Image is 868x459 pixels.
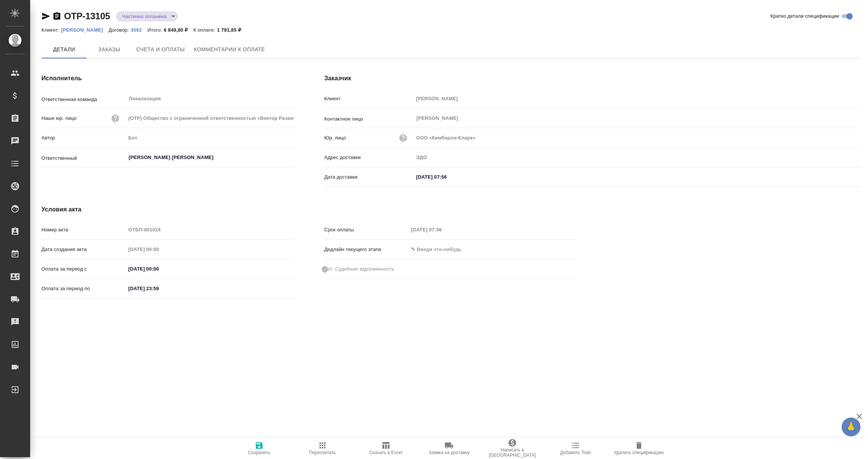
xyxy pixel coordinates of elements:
a: [PERSON_NAME] [61,26,108,33]
p: Дата доставки [324,173,414,181]
p: Срок оплаты [324,226,409,234]
p: Юр. лицо [324,134,346,142]
p: К оплате: [193,27,217,33]
p: 1 791,85 ₽ [217,27,247,33]
input: Пустое поле [126,224,294,235]
span: Заказы [91,45,127,54]
input: ✎ Введи что-нибудь [126,263,192,274]
p: Дедлайн текущего этапа [324,246,409,253]
p: Контактное лицо [324,115,414,123]
input: Пустое поле [414,152,860,163]
p: Договор: [108,27,131,33]
p: Клиент [324,95,414,103]
input: ✎ Введи что-нибудь [414,171,480,182]
h4: Условия акта [41,205,577,214]
p: 3592 [131,27,147,33]
p: Номер акта [41,226,126,234]
div: Частично оплачена [116,11,178,21]
p: Ответственная команда [41,96,126,103]
h4: Заказчик [324,74,860,83]
button: Скопировать ссылку для ЯМессенджера [41,12,50,21]
p: Клиент: [41,27,61,33]
input: Пустое поле [408,224,474,235]
span: Счета и оплаты [136,45,185,54]
p: Оплата за период с [41,265,126,273]
input: Пустое поле [414,132,860,143]
span: Судебная задолженность [335,265,394,273]
a: OTP-13105 [64,11,110,21]
p: 6 849,80 ₽ [164,27,194,33]
p: Наше юр. лицо [41,115,76,122]
button: 🙏 [842,418,860,436]
input: Пустое поле [126,113,294,124]
input: Пустое поле [126,244,192,255]
button: Скопировать ссылку [52,12,61,21]
p: Ответственный [41,155,126,162]
span: Комментарии к оплате [194,45,265,54]
span: Детали [46,45,82,54]
input: Пустое поле [414,93,860,104]
p: Итого: [147,27,164,33]
p: Автор [41,134,126,142]
button: Open [290,157,292,158]
p: Адрес доставки [324,154,414,161]
span: Кратко детали спецификации [770,12,839,20]
input: ✎ Введи что-нибудь [408,244,474,255]
a: 3592 [131,26,147,33]
p: Дата создания акта [41,246,126,253]
p: Оплата за период по [41,285,126,292]
span: 🙏 [845,419,857,435]
p: [PERSON_NAME] [61,27,108,33]
input: ✎ Введи что-нибудь [126,283,192,294]
h4: Исполнитель [41,74,294,83]
button: Частично оплачена [120,13,169,20]
input: Пустое поле [126,132,294,143]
